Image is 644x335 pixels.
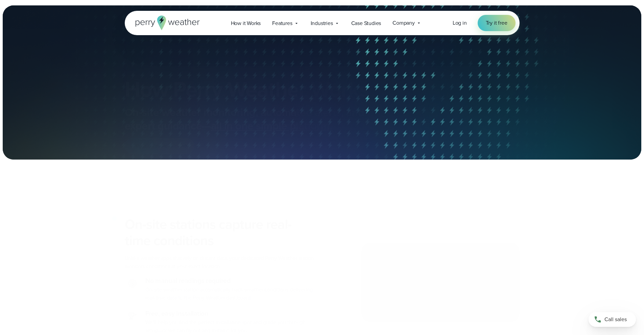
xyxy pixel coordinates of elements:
a: Case Studies [345,16,387,30]
a: Call sales [589,312,636,327]
a: How it Works [225,16,267,30]
span: Company [392,19,415,27]
span: Case Studies [351,19,381,27]
a: Log in [453,19,467,27]
span: Features [272,19,292,27]
span: Try it free [486,19,507,27]
span: Call sales [604,315,627,324]
span: How it Works [231,19,261,27]
span: Industries [311,19,333,27]
a: Try it free [478,15,516,31]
